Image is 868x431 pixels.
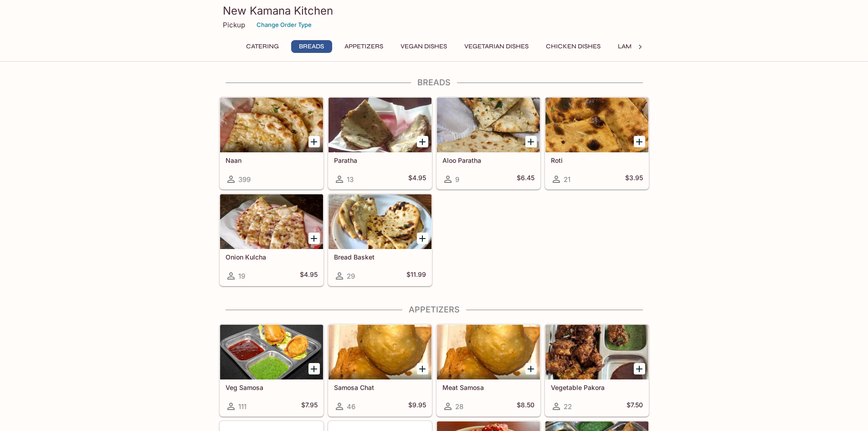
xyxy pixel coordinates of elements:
button: Add Meat Samosa [525,363,537,374]
span: 19 [238,272,245,280]
h5: Veg Samosa [226,384,318,391]
button: Add Aloo Paratha [525,136,537,147]
h5: $6.45 [517,174,534,185]
button: Catering [241,40,284,53]
h5: Paratha [334,156,426,164]
div: Veg Samosa [220,325,323,379]
span: 13 [347,175,354,184]
button: Vegetarian Dishes [459,40,534,53]
a: Vegetable Pakora22$7.50 [545,324,649,416]
a: Aloo Paratha9$6.45 [437,97,540,189]
span: 46 [347,402,355,411]
button: Add Paratha [417,136,428,147]
h5: Roti [551,156,643,164]
h4: Appetizers [219,305,649,315]
span: 29 [347,272,355,280]
div: Naan [220,98,323,152]
h5: Bread Basket [334,253,426,261]
p: Pickup [223,21,245,29]
span: 111 [238,402,247,411]
h5: $3.95 [625,174,643,185]
h5: Samosa Chat [334,384,426,391]
a: Veg Samosa111$7.95 [220,324,324,416]
a: Paratha13$4.95 [328,97,432,189]
a: Bread Basket29$11.99 [328,194,432,286]
span: 28 [455,402,463,411]
h5: Vegetable Pakora [551,384,643,391]
div: Roti [545,98,648,152]
h5: Naan [226,156,318,164]
button: Vegan Dishes [395,40,452,53]
h5: $4.95 [300,270,318,281]
button: Change Order Type [252,18,316,32]
h3: New Kamana Kitchen [223,4,646,18]
div: Aloo Paratha [437,98,540,152]
a: Onion Kulcha19$4.95 [220,194,324,286]
button: Add Naan [308,136,320,147]
button: Add Vegetable Pakora [634,363,645,374]
button: Add Roti [634,136,645,147]
h5: $4.95 [408,174,426,185]
a: Samosa Chat46$9.95 [328,324,432,416]
div: Paratha [329,98,431,152]
span: 9 [455,175,459,184]
button: Add Onion Kulcha [308,233,320,244]
h5: Aloo Paratha [442,156,534,164]
h5: $11.99 [406,270,426,281]
div: Samosa Chat [329,325,431,379]
span: 399 [238,175,251,184]
button: Lamb Dishes [613,40,665,53]
h5: Meat Samosa [442,384,534,391]
h5: $7.95 [301,401,318,412]
button: Add Samosa Chat [417,363,428,374]
span: 22 [564,402,572,411]
button: Add Veg Samosa [308,363,320,374]
h5: $7.50 [627,401,643,412]
button: Breads [291,40,332,53]
span: 21 [564,175,570,184]
a: Naan399 [220,97,324,189]
button: Add Bread Basket [417,233,428,244]
a: Roti21$3.95 [545,97,649,189]
button: Chicken Dishes [541,40,606,53]
div: Vegetable Pakora [545,325,648,379]
div: Bread Basket [329,194,431,249]
div: Onion Kulcha [220,194,323,249]
h4: Breads [219,78,649,88]
a: Meat Samosa28$8.50 [437,324,540,416]
h5: Onion Kulcha [226,253,318,261]
div: Meat Samosa [437,325,540,379]
h5: $8.50 [517,401,534,412]
button: Appetizers [339,40,388,53]
h5: $9.95 [408,401,426,412]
